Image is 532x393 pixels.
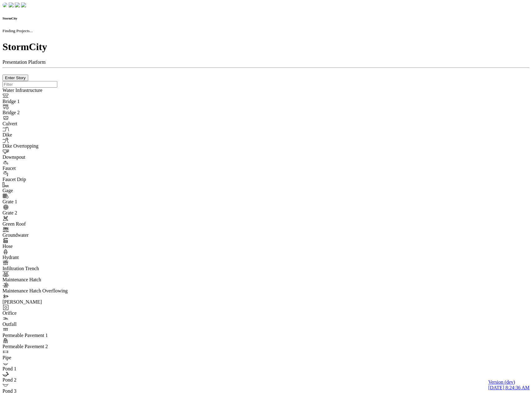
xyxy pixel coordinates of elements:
div: Infiltration Trench [2,266,87,271]
div: Grate 2 [2,210,87,216]
div: Faucet [2,166,87,171]
div: Dike Overtopping [2,143,87,149]
div: [PERSON_NAME] [2,299,87,305]
div: Faucet Drip [2,177,87,182]
div: Green Roof [2,221,87,227]
div: Downspout [2,154,87,160]
input: Filter [2,81,57,88]
div: Grate 1 [2,199,87,205]
button: Enter Story [2,75,28,81]
small: Finding Projects... [2,28,33,33]
div: Maintenance Hatch Overflowing [2,288,87,294]
div: Pond 1 [2,366,87,372]
img: chi-fish-blink.png [21,2,26,7]
div: Groundwater [2,232,87,238]
span: Presentation Platform [2,59,46,65]
div: Pipe [2,355,87,361]
div: Permeable Pavement 1 [2,333,87,338]
h1: StormCity [2,41,530,53]
div: Bridge 2 [2,110,87,115]
h6: StormCity [2,16,530,20]
a: Version (dev) [DATE] 8:24:36 AM [488,379,530,391]
div: Pond 2 [2,377,87,383]
div: Outfall [2,322,87,327]
div: Culvert [2,121,87,127]
div: Hydrant [2,255,87,260]
div: Maintenance Hatch [2,277,87,283]
div: Hose [2,244,87,249]
img: chi-fish-up.png [15,2,20,7]
div: Gage [2,188,87,193]
div: Water Infrastructure [2,88,87,93]
div: Bridge 1 [2,99,87,104]
span: [DATE] 8:24:36 AM [488,385,530,390]
div: Orifice [2,310,87,316]
div: Dike [2,132,87,138]
div: Permeable Pavement 2 [2,344,87,349]
img: chi-fish-down.png [2,2,7,7]
img: chi-fish-down.png [9,2,14,7]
